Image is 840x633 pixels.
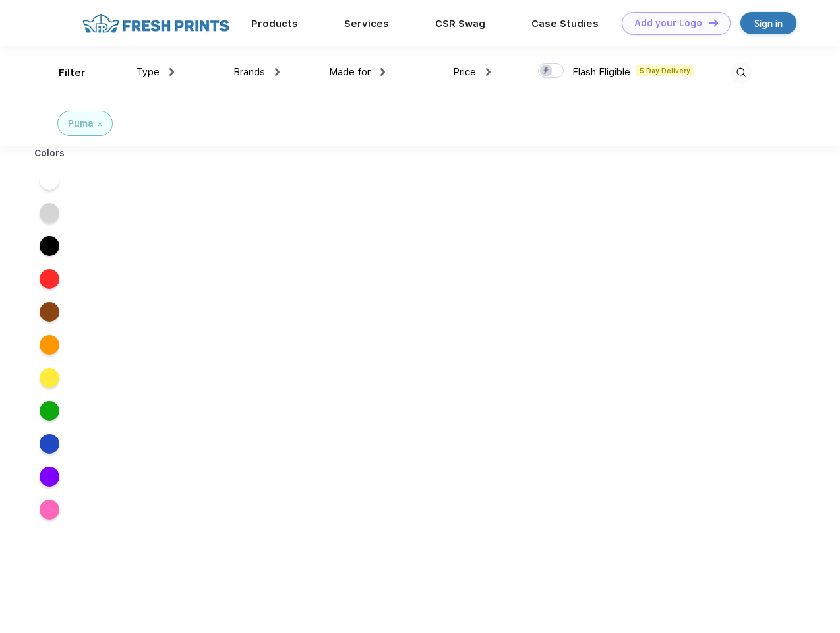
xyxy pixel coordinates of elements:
[486,68,491,76] img: dropdown.png
[329,66,371,78] span: Made for
[435,18,485,30] a: CSR Swag
[59,65,86,80] div: Filter
[251,18,298,30] a: Products
[731,62,752,84] img: desktop_search.svg
[233,66,265,78] span: Brands
[380,68,385,76] img: dropdown.png
[68,117,94,131] div: Puma
[24,146,75,160] div: Colors
[754,16,783,31] div: Sign in
[634,18,702,29] div: Add your Logo
[453,66,476,78] span: Price
[275,68,280,76] img: dropdown.png
[572,66,630,78] span: Flash Eligible
[709,19,718,26] img: DT
[98,122,102,127] img: filter_cancel.svg
[78,12,233,35] img: fo%20logo%202.webp
[344,18,389,30] a: Services
[636,65,694,76] span: 5 Day Delivery
[740,12,796,34] a: Sign in
[169,68,174,76] img: dropdown.png
[136,66,160,78] span: Type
